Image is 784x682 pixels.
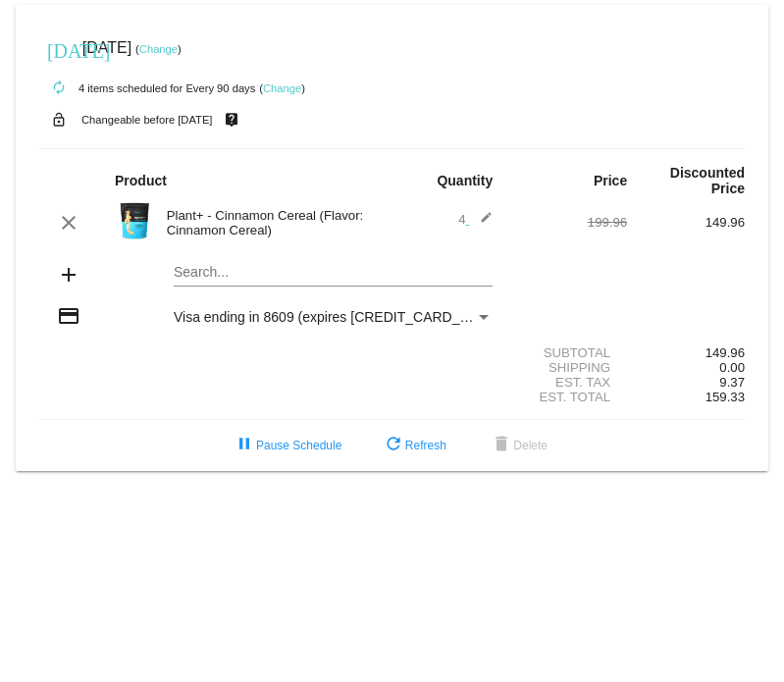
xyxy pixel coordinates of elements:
[47,77,71,100] mat-icon: autorenew
[57,211,80,235] mat-icon: clear
[437,173,493,188] strong: Quantity
[382,434,405,457] mat-icon: refresh
[490,439,548,452] span: Delete
[509,390,627,404] div: Est. Total
[719,360,745,375] span: 0.00
[47,107,71,132] mat-icon: lock_open
[157,208,392,237] div: Plant+ - Cinnamon Cereal (Flavor: Cinnamon Cereal)
[139,43,178,55] a: Change
[115,201,154,240] img: Image-1-Carousel-Plant-Cinamon-Cereal-1000x1000-Transp.png
[39,82,255,94] small: 4 items scheduled for Every 90 days
[509,345,627,360] div: Subtotal
[509,375,627,390] div: Est. Tax
[47,37,71,61] mat-icon: [DATE]
[57,263,80,287] mat-icon: add
[220,107,243,132] mat-icon: live_help
[174,265,493,281] input: Search...
[490,434,513,457] mat-icon: delete
[259,82,305,94] small: ( )
[233,439,341,452] span: Pause Schedule
[81,114,213,126] small: Changeable before [DATE]
[135,43,182,55] small: ( )
[174,309,493,325] mat-select: Payment Method
[366,428,462,463] button: Refresh
[217,428,357,463] button: Pause Schedule
[594,173,627,188] strong: Price
[458,212,493,227] span: 4
[382,439,446,452] span: Refresh
[233,434,256,457] mat-icon: pause
[670,165,745,196] strong: Discounted Price
[509,215,627,230] div: 199.96
[469,211,493,235] mat-icon: edit
[706,390,745,404] span: 159.33
[174,309,502,325] span: Visa ending in 8609 (expires [CREDIT_CARD_DATA])
[719,375,745,390] span: 9.37
[627,215,745,230] div: 149.96
[627,345,745,360] div: 149.96
[115,173,167,188] strong: Product
[57,304,80,328] mat-icon: credit_card
[263,82,301,94] a: Change
[474,428,563,463] button: Delete
[509,360,627,375] div: Shipping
